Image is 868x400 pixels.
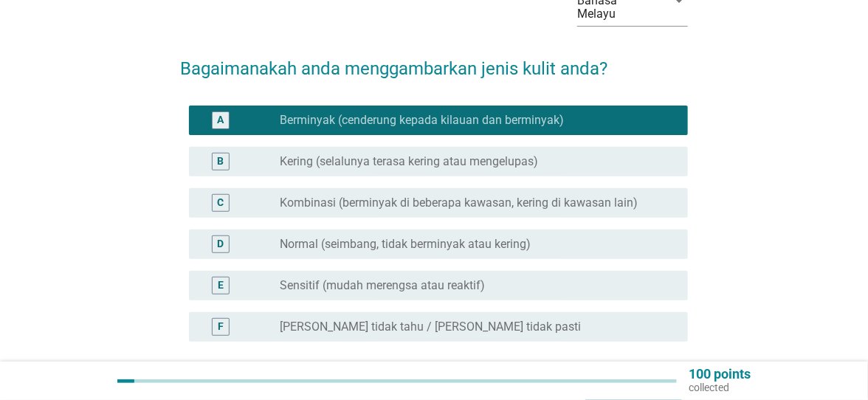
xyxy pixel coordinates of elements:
label: Kombinasi (berminyak di beberapa kawasan, kering di kawasan lain) [280,196,638,210]
p: collected [689,381,751,394]
label: Normal (seimbang, tidak berminyak atau kering) [280,237,531,252]
label: Kering (selalunya terasa kering atau mengelupas) [280,154,538,169]
div: D [217,237,224,252]
div: E [218,278,224,294]
label: Sensitif (mudah merengsa atau reaktif) [280,278,485,293]
div: B [217,154,224,170]
div: F [218,320,224,335]
div: A [217,113,224,128]
label: Berminyak (cenderung kepada kilauan dan berminyak) [280,113,564,128]
h2: Bagaimanakah anda menggambarkan jenis kulit anda? [180,41,688,82]
div: C [217,196,224,211]
p: 100 points [689,368,751,381]
label: [PERSON_NAME] tidak tahu / [PERSON_NAME] tidak pasti [280,320,581,334]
